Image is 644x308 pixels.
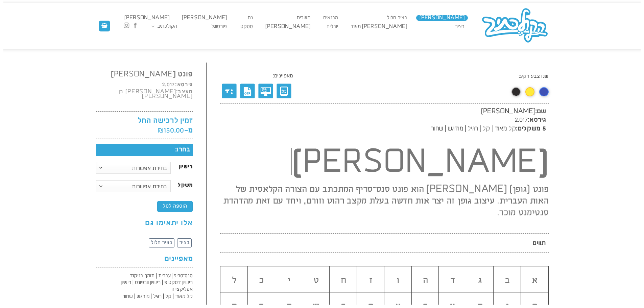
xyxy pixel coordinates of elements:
[383,15,410,21] a: בציר חלול
[208,24,230,30] a: פורטוגל
[320,15,341,21] a: הבנאים
[220,275,248,286] h2: ל
[158,126,164,135] span: ₪
[323,24,341,30] a: יובלים
[177,183,193,188] label: משקל
[96,70,193,79] h4: פונט [PERSON_NAME]
[177,165,193,169] label: רישיון
[245,15,256,21] a: נח
[293,15,314,21] a: משׂכית
[439,275,466,286] h2: ד
[220,73,238,100] div: תמיכה בניקוד מתוכנת
[96,82,193,87] h6: גירסא:
[238,73,257,100] div: TTF - OpenType Flavor
[431,125,516,132] span: קל מאוד | קל | רגיל | מודגש | שחור
[494,275,521,286] h2: ב
[96,254,193,264] h4: מאפיינים
[178,15,230,21] a: [PERSON_NAME]
[439,73,549,80] span: שנו צבע רקע:
[515,116,528,123] span: 2.017
[121,15,172,21] a: [PERSON_NAME]
[238,82,257,100] img: TTF - OpenType Flavor
[96,90,193,99] h6: מעצב:
[257,73,275,100] div: Webfont
[330,275,357,286] h2: ח
[220,103,549,136] span: שם: גירסא: 5 משקלים:
[149,238,174,247] a: בציר חלול
[302,275,330,286] h2: ט
[347,24,410,30] a: [PERSON_NAME] מאוד
[151,240,172,245] span: בציר חלול
[96,116,193,136] h4: זמין לרכישה החל מ-
[98,273,193,300] p: סנס־סריפ| עברית | תומך בניקוד רישיון דסקטופ | רישיון וובפונט | רישיון אפליקצייה קל מאוד | קל | רג...
[133,22,138,29] a: עקבו אחרינו בפייסבוק
[452,24,468,30] a: בציר
[248,275,275,286] h2: כ
[236,24,256,30] a: סטקטו
[220,179,549,219] h2: פונט (גופן) [PERSON_NAME] הוא פונט סנס־סריף המתכתב עם הצורה הקלאסית של האות העברית. עיצוב גופן זה...
[96,144,193,156] h5: בחרו:
[412,275,439,286] h2: ה
[481,108,535,115] span: [PERSON_NAME]
[384,275,412,286] h2: ו
[262,24,314,30] a: [PERSON_NAME]
[162,81,175,88] span: 2.017
[158,126,184,135] bdi: 150.00
[179,240,190,245] span: בציר
[466,275,494,286] h2: ג
[99,21,110,32] a: מעבר לסל הקניות
[416,15,468,21] a: [PERSON_NAME]
[257,82,275,100] img: Webfont
[145,219,193,227] span: אלו יתאימו גם
[220,145,549,181] h1: [PERSON_NAME]
[481,7,549,44] img: הקולכתיב
[123,22,129,29] a: עקבו אחרינו באינסטגרם
[177,238,192,247] a: בציר
[275,73,293,100] div: Application Font license
[157,201,193,212] button: הוספה לסל
[275,275,303,286] h2: י
[275,82,293,100] img: Application Font license
[220,233,549,252] p: תווים
[148,23,181,30] a: הקולכתיב
[357,275,384,286] h2: ז
[275,73,293,79] p: מאפיינים:
[521,275,548,286] h2: א
[119,89,193,100] span: [PERSON_NAME] בן [PERSON_NAME]
[220,82,238,100] img: תמיכה בניקוד מתוכנת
